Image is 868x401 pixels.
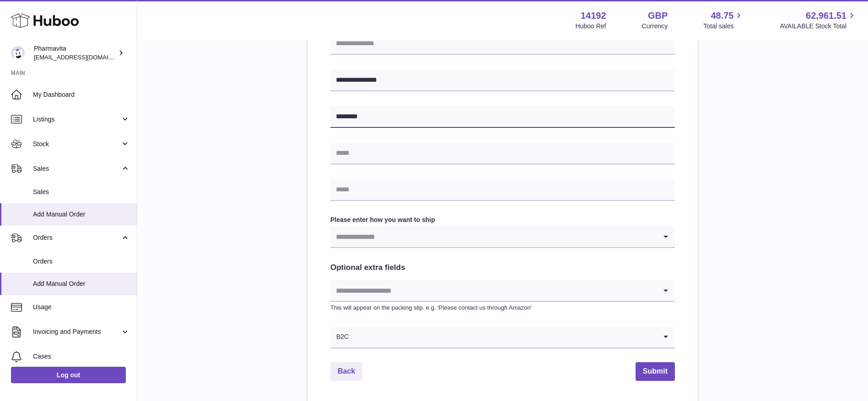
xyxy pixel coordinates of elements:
input: Search for option [330,280,657,301]
input: Search for option [330,226,657,247]
strong: 14192 [581,10,606,22]
span: AVAILABLE Stock Total [780,22,857,31]
a: 62,961.51 AVAILABLE Stock Total [780,10,857,31]
button: Submit [636,362,675,381]
span: Add Manual Order [33,280,130,288]
input: Search for option [349,327,657,348]
div: Search for option [330,226,675,248]
div: Search for option [330,327,675,348]
a: Log out [11,367,126,383]
span: 62,961.51 [806,10,846,22]
a: 48.75 Total sales [703,10,744,31]
h2: Optional extra fields [330,263,675,273]
span: [EMAIL_ADDRESS][DOMAIN_NAME] [34,53,135,61]
span: Stock [33,140,120,148]
div: Search for option [330,280,675,302]
label: Please enter how you want to ship [330,216,675,224]
span: Invoicing and Payments [33,327,120,336]
strong: GBP [648,10,668,22]
span: Orders [33,257,130,266]
div: Pharmavita [34,44,116,62]
img: internalAdmin-14192@internal.huboo.com [11,46,25,60]
span: Add Manual Order [33,210,130,219]
div: Currency [642,22,668,31]
span: Total sales [703,22,744,31]
div: Huboo Ref [576,22,606,31]
span: My Dashboard [33,90,130,99]
span: Usage [33,303,130,311]
span: Sales [33,164,120,173]
span: 48.75 [711,10,733,22]
span: Orders [33,233,120,242]
a: Back [330,362,362,381]
span: Listings [33,115,120,124]
span: B2C [330,327,349,348]
span: Cases [33,352,130,361]
p: This will appear on the packing slip. e.g. 'Please contact us through Amazon' [330,304,675,312]
span: Sales [33,188,130,196]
